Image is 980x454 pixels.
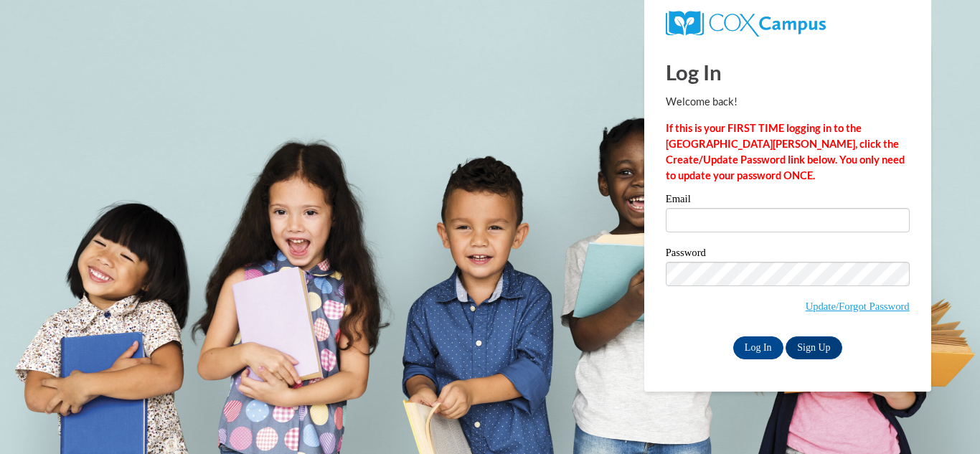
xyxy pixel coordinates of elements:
[666,16,826,29] a: COX Campus
[806,301,910,312] a: Update/Forgot Password
[666,194,910,208] label: Email
[666,57,910,87] h1: Log In
[666,11,826,37] img: COX Campus
[733,336,783,359] input: Log In
[666,94,910,110] p: Welcome back!
[786,336,842,359] a: Sign Up
[666,122,905,181] strong: If this is your FIRST TIME logging in to the [GEOGRAPHIC_DATA][PERSON_NAME], click the Create/Upd...
[666,247,910,262] label: Password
